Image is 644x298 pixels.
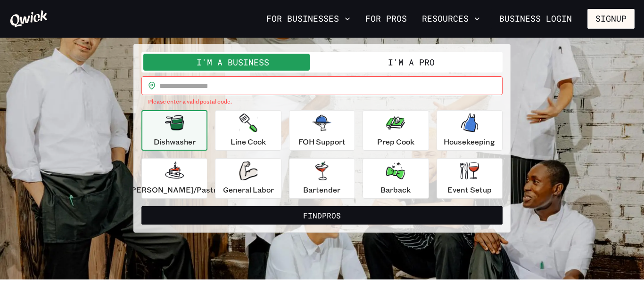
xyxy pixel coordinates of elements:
[148,97,496,106] p: Please enter a valid postal code.
[437,110,503,151] button: Housekeeping
[289,110,355,151] button: FOH Support
[362,11,411,27] a: For Pros
[231,136,266,147] p: Line Cook
[289,158,355,199] button: Bartender
[141,206,503,225] button: FindPros
[215,158,281,199] button: General Labor
[380,184,411,195] p: Barback
[447,184,492,195] p: Event Setup
[377,136,414,147] p: Prep Cook
[263,11,354,27] button: For Businesses
[128,184,221,195] p: [PERSON_NAME]/Pastry
[491,9,580,29] a: Business Login
[143,54,322,71] button: I'm a Business
[141,158,207,199] button: [PERSON_NAME]/Pastry
[322,54,501,71] button: I'm a Pro
[141,110,207,151] button: Dishwasher
[298,136,346,147] p: FOH Support
[363,158,429,199] button: Barback
[418,11,484,27] button: Resources
[437,158,503,199] button: Event Setup
[154,136,196,147] p: Dishwasher
[444,136,495,147] p: Housekeeping
[363,110,429,151] button: Prep Cook
[587,9,635,29] button: Signup
[223,184,274,195] p: General Labor
[215,110,281,151] button: Line Cook
[303,184,340,195] p: Bartender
